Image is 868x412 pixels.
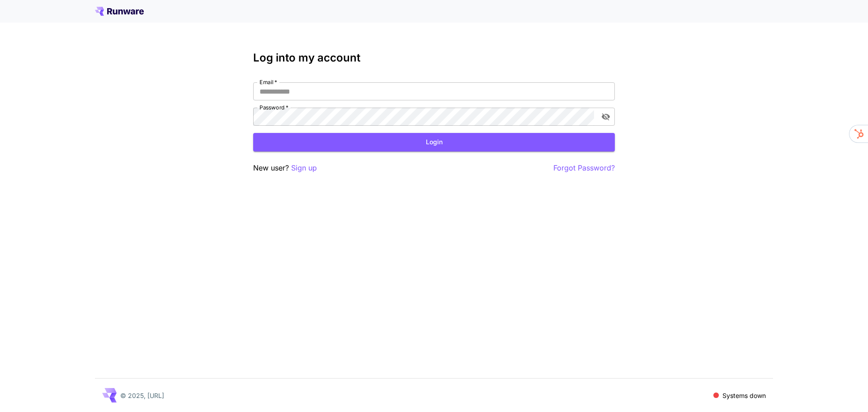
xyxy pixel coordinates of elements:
[553,162,615,174] button: Forgot Password?
[598,109,614,125] button: toggle password visibility
[291,162,317,174] button: Sign up
[259,78,277,86] label: Email
[722,391,766,400] p: Systems down
[259,104,288,111] label: Password
[253,133,615,152] button: Login
[253,162,317,174] p: New user?
[120,391,164,400] p: © 2025, [URL]
[253,52,615,64] h3: Log into my account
